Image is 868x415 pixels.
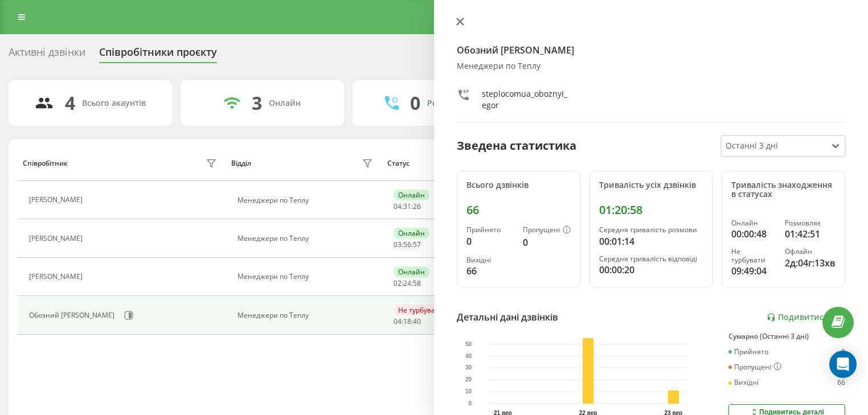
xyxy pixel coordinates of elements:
div: Менеджери по Теплу [238,273,376,281]
div: Сумарно (Останні 3 дні) [728,332,845,340]
div: 2д:04г:13хв [785,256,836,270]
div: Не турбувати [731,248,776,264]
div: Вихідні [728,379,759,387]
div: Менеджери по Теплу [457,61,845,71]
div: 66 [837,379,845,387]
div: Детальні дані дзвінків [457,310,558,324]
div: Тривалість усіх дзвінків [599,180,703,190]
div: 0 [523,236,571,249]
span: 57 [413,240,421,249]
div: Онлайн [269,98,301,108]
div: Відділ [231,159,251,167]
a: Подивитись звіт [767,313,845,322]
div: Пропущені [728,363,781,372]
div: Статус [387,159,410,167]
span: 26 [413,202,421,211]
div: 66 [466,203,571,217]
span: 56 [403,240,411,249]
h4: Обозний [PERSON_NAME] [457,43,845,57]
div: Менеджери по Теплу [238,196,376,204]
div: Всього дзвінків [466,180,571,190]
div: 01:20:58 [599,203,703,217]
text: 0 [469,400,472,406]
div: Тривалість знаходження в статусах [731,180,836,200]
div: 00:00:20 [599,263,703,277]
div: Онлайн [394,266,429,277]
div: [PERSON_NAME] [29,196,85,204]
div: Онлайн [394,228,429,239]
div: 0 [410,92,420,114]
span: 02 [394,278,402,288]
span: 40 [413,317,421,326]
div: [PERSON_NAME] [29,273,85,281]
text: 20 [465,376,472,383]
text: 40 [465,353,472,359]
div: Середня тривалість розмови [599,226,703,234]
div: 4 [65,92,75,114]
div: Офлайн [785,248,836,256]
div: 00:01:14 [599,235,703,248]
div: Середня тривалість відповіді [599,255,703,263]
div: : : [394,203,421,211]
span: 58 [413,278,421,288]
div: Активні дзвінки [9,46,85,64]
div: Онлайн [394,190,429,200]
div: Менеджери по Теплу [238,235,376,243]
div: Прийнято [728,348,768,356]
div: 66 [466,264,514,278]
div: : : [394,280,421,287]
div: Прийнято [466,226,514,234]
span: 31 [403,202,411,211]
div: 0 [466,235,514,248]
div: Вихідні [466,256,514,264]
div: Не турбувати [394,305,448,315]
span: 24 [403,278,411,288]
span: 03 [394,240,402,249]
span: 18 [403,317,411,326]
text: 30 [465,365,472,371]
div: Менеджери по Теплу [238,311,376,319]
div: Всього акаунтів [82,98,146,108]
div: Обозний [PERSON_NAME] [29,311,117,319]
div: Зведена статистика [457,137,576,154]
div: 00:00:48 [731,227,776,241]
div: : : [394,241,421,249]
div: Співробітник [23,159,68,167]
div: 09:49:04 [731,264,776,278]
div: steplocomua_oboznyi_egor [482,88,571,111]
div: : : [394,318,421,326]
div: Онлайн [731,219,776,227]
div: Співробітники проєкту [99,46,217,64]
div: 3 [252,92,262,114]
span: 04 [394,317,402,326]
text: 50 [465,341,472,347]
div: Пропущені [523,226,571,235]
span: 04 [394,202,402,211]
div: Open Intercom Messenger [829,351,857,378]
div: 0 [841,348,845,356]
div: Розмовляють [427,98,482,108]
div: [PERSON_NAME] [29,235,85,243]
div: Розмовляє [785,219,836,227]
div: 01:42:51 [785,227,836,241]
text: 10 [465,388,472,395]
